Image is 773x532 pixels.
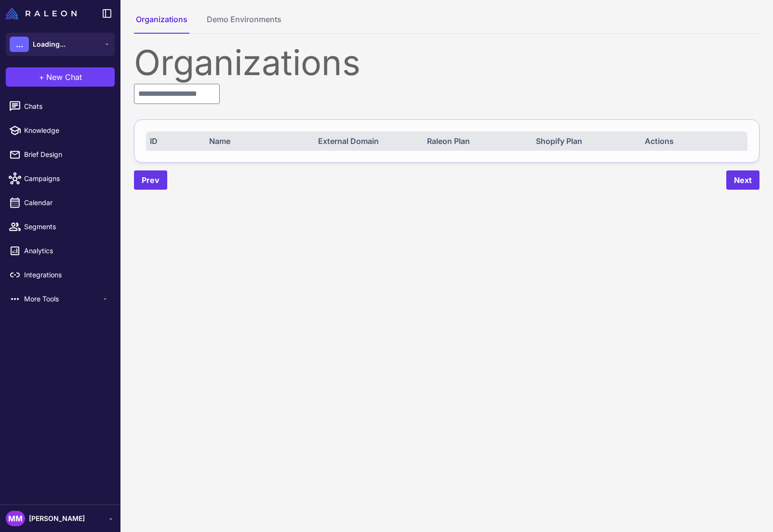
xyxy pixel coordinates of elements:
[24,125,109,136] span: Knowledge
[726,170,760,190] button: Next
[536,135,635,147] div: Shopify Plan
[33,39,66,50] span: Loading...
[4,217,117,237] a: Segments
[150,135,200,147] div: ID
[10,37,29,52] div: ...
[6,8,80,19] a: Raleon Logo
[134,170,167,190] button: Prev
[427,135,526,147] div: Raleon Plan
[24,101,109,112] span: Chats
[6,67,115,87] button: +New Chat
[39,71,44,83] span: +
[24,149,109,160] span: Brief Design
[4,120,117,141] a: Knowledge
[4,265,117,285] a: Integrations
[24,270,109,280] span: Integrations
[6,33,115,56] button: ...Loading...
[24,197,109,208] span: Calendar
[29,513,85,524] span: [PERSON_NAME]
[46,71,82,83] span: New Chat
[24,173,109,184] span: Campaigns
[24,294,101,304] span: More Tools
[24,246,109,256] span: Analytics
[4,193,117,213] a: Calendar
[205,13,283,34] button: Demo Environments
[4,169,117,189] a: Campaigns
[209,135,308,147] div: Name
[24,221,109,232] span: Segments
[4,96,117,117] a: Chats
[6,8,77,19] img: Raleon Logo
[134,13,189,34] button: Organizations
[4,144,117,165] a: Brief Design
[318,135,417,147] div: External Domain
[645,135,744,147] div: Actions
[6,511,25,526] div: MM
[4,241,117,261] a: Analytics
[134,45,760,80] div: Organizations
